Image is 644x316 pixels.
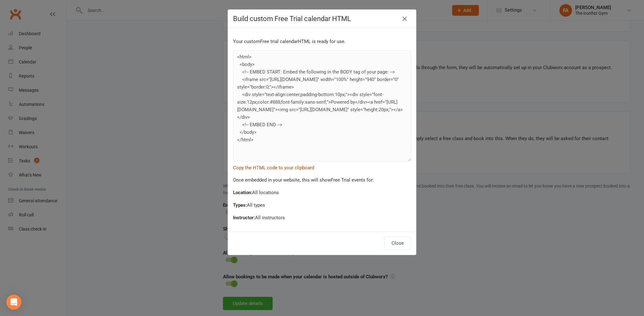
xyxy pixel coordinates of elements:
[400,14,410,24] a: Close
[233,201,411,209] p: All types
[233,50,411,161] textarea: <html> <body> <!-- EMBED START: Embed the following in the BODY tag of your page: --> <iframe src...
[233,202,247,208] strong: Types:
[233,15,411,23] h4: Build custom Free Trial calendar HTML
[233,189,411,196] p: All locations
[233,215,255,221] strong: Instructor:
[233,164,314,172] button: Copy the HTML code to your clipboard
[233,190,252,195] strong: Location:
[233,38,411,45] p: Your custom Free trial calendar HTML is ready for use.
[384,237,411,250] button: Close
[6,295,21,310] div: Open Intercom Messenger
[233,214,411,221] p: All instructors
[233,176,411,184] p: Once embedded in your website, this will show Free Trial events for:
